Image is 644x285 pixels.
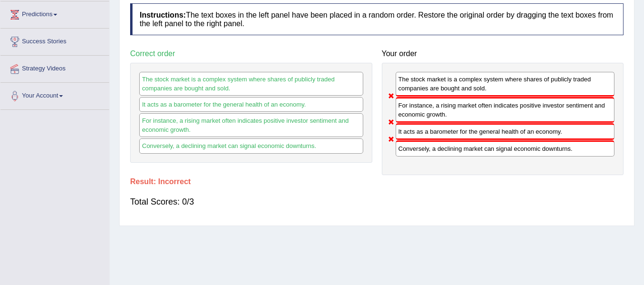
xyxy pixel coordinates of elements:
[139,97,363,112] div: It acts as a barometer for the general health of an economy.
[0,29,109,52] a: Success Stories
[0,1,109,25] a: Predictions
[130,3,624,35] h4: The text boxes in the left panel have been placed in a random order. Restore the original order b...
[0,56,109,79] a: Strategy Videos
[396,140,615,156] div: Conversely, a declining market can signal economic downturns.
[139,72,363,96] div: The stock market is a complex system where shares of publicly traded companies are bought and sold.
[130,177,624,186] h4: Result:
[396,72,615,97] div: The stock market is a complex system where shares of publicly traded companies are bought and sold.
[130,49,372,58] h4: Correct order
[139,138,363,153] div: Conversely, a declining market can signal economic downturns.
[396,123,615,140] div: It acts as a barometer for the general health of an economy.
[0,83,109,107] a: Your Account
[139,113,363,137] div: For instance, a rising market often indicates positive investor sentiment and economic growth.
[140,11,186,19] b: Instructions:
[396,97,615,123] div: For instance, a rising market often indicates positive investor sentiment and economic growth.
[130,190,624,213] div: Total Scores: 0/3
[382,49,624,58] h4: Your order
